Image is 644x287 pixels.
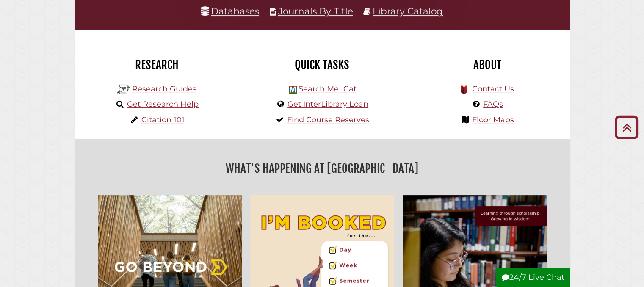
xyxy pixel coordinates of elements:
[132,84,196,94] a: Research Guides
[81,159,564,178] h2: What's Happening at [GEOGRAPHIC_DATA]
[289,86,297,94] img: Hekman Library Logo
[287,115,369,124] a: Find Course Reserves
[141,115,185,124] a: Citation 101
[472,84,514,94] a: Contact Us
[287,99,368,109] a: Get InterLibrary Loan
[373,6,443,17] a: Library Catalog
[411,58,564,72] h2: About
[483,99,503,109] a: FAQs
[278,6,353,17] a: Journals By Title
[246,58,398,72] h2: Quick Tasks
[201,6,259,17] a: Databases
[117,83,130,96] img: Hekman Library Logo
[611,120,642,134] a: Back to Top
[298,84,356,94] a: Search MeLCat
[472,115,514,124] a: Floor Maps
[127,99,199,109] a: Get Research Help
[81,58,233,72] h2: Research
